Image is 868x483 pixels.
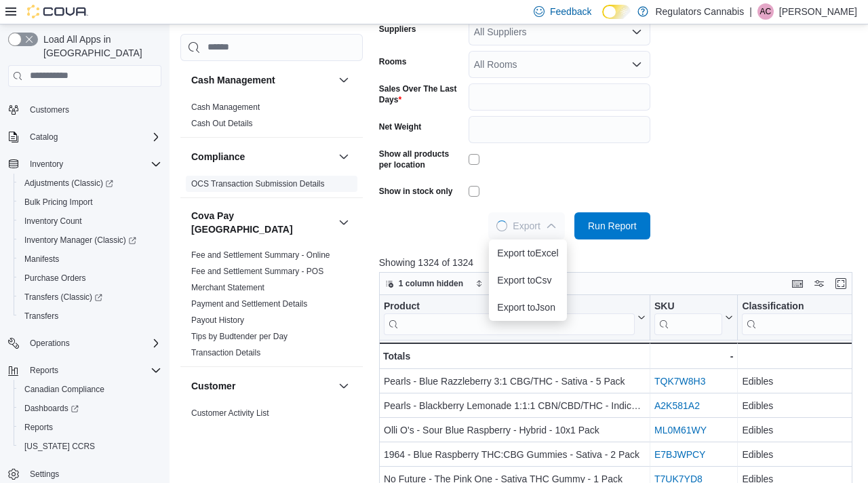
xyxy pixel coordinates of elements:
p: | [749,3,752,20]
a: Inventory Manager (Classic) [19,232,142,248]
a: Adjustments (Classic) [19,175,119,191]
div: SKU [654,300,722,313]
span: Canadian Compliance [24,384,104,395]
div: Totals [383,348,646,364]
button: Enter fullscreen [833,275,849,292]
a: A2K581A2 [654,400,700,411]
button: [US_STATE] CCRS [14,437,167,456]
button: Open list of options [631,26,642,37]
button: Customer [191,379,333,393]
a: Fee and Settlement Summary - Online [191,250,330,260]
div: Ashlee Campeau [757,3,774,20]
a: Transfers [19,308,64,324]
span: Load All Apps in [GEOGRAPHIC_DATA] [38,33,161,60]
button: Transfers [14,307,167,326]
h3: Cova Pay [GEOGRAPHIC_DATA] [191,209,333,236]
span: Run Report [588,219,637,233]
button: 1 column hidden [380,275,469,292]
label: Net Weight [379,121,421,132]
a: Dashboards [14,399,167,418]
a: Transaction Details [191,348,260,358]
div: 1964 - Blue Raspberry THC:CBG Gummies - Sativa - 2 Pack [384,446,646,463]
span: Canadian Compliance [19,381,161,398]
label: Show in stock only [379,186,453,197]
a: Merchant Statement [191,283,264,292]
button: Inventory Count [14,212,167,231]
a: Bulk Pricing Import [19,194,98,210]
button: Inventory [3,155,167,174]
p: Regulators Cannabis [655,3,744,20]
span: Catalog [24,129,161,145]
input: Dark Mode [602,5,631,19]
button: Canadian Compliance [14,380,167,399]
a: E7BJWPCY [654,449,705,460]
div: Compliance [180,176,363,197]
span: Adjustments (Classic) [24,178,113,189]
div: Product [384,300,635,334]
div: Cova Pay [GEOGRAPHIC_DATA] [180,247,363,366]
button: Run Report [574,212,650,239]
span: [US_STATE] CCRS [24,441,95,452]
p: Showing 1324 of 1324 [379,256,857,269]
span: Manifests [19,251,161,267]
div: Pearls - Blue Razzleberry 3:1 CBG/THC - Sativa - 5 Pack [384,373,646,389]
label: Show all products per location [379,149,463,170]
span: Dashboards [24,403,79,414]
div: Cash Management [180,99,363,137]
button: Cova Pay [GEOGRAPHIC_DATA] [336,214,352,231]
div: Olli O's - Sour Blue Raspberry - Hybrid - 10x1 Pack [384,422,646,438]
span: Purchase Orders [24,273,86,284]
p: [PERSON_NAME] [779,3,857,20]
span: Inventory Manager (Classic) [19,232,161,248]
span: Inventory [30,159,63,170]
span: Feedback [550,5,591,18]
span: Transfers (Classic) [24,292,102,303]
button: Export toExcel [489,239,566,267]
button: Compliance [191,150,333,163]
span: Purchase Orders [19,270,161,286]
button: Purchase Orders [14,269,167,288]
span: Customer Activity List [191,408,269,419]
span: Inventory [24,156,161,172]
button: Cash Management [336,72,352,88]
span: Adjustments (Classic) [19,175,161,191]
a: Settings [24,466,64,482]
span: Manifests [24,254,59,265]
button: Inventory [24,156,68,172]
span: Transaction Details [191,347,260,358]
button: Customer [336,378,352,394]
button: Keyboard shortcuts [789,275,806,292]
span: Washington CCRS [19,438,161,455]
div: SKU URL [654,300,722,334]
div: Pearls - Blackberry Lemonade 1:1:1 CBN/CBD/THC - Indica - 5 Pack [384,398,646,414]
a: Fee and Settlement Summary - POS [191,267,323,276]
span: Transfers (Classic) [19,289,161,305]
span: Tips by Budtender per Day [191,331,288,342]
span: Reports [24,422,53,433]
span: Customers [30,104,69,115]
button: Open list of options [631,59,642,70]
span: Operations [30,338,70,349]
span: Catalog [30,132,58,142]
span: Reports [30,365,58,376]
a: Dashboards [19,400,84,417]
button: Compliance [336,149,352,165]
span: Transfers [19,308,161,324]
button: Operations [24,335,75,351]
a: OCS Transaction Submission Details [191,179,325,189]
button: Manifests [14,250,167,269]
h3: Customer [191,379,235,393]
a: Cash Out Details [191,119,253,128]
span: 1 column hidden [399,278,463,289]
button: LoadingExport [488,212,564,239]
button: Bulk Pricing Import [14,193,167,212]
span: Loading [496,219,509,232]
span: Export to Json [497,302,558,313]
a: Inventory Manager (Classic) [14,231,167,250]
h3: Cash Management [191,73,275,87]
button: Catalog [24,129,63,145]
span: OCS Transaction Submission Details [191,178,325,189]
span: Export to Csv [497,275,558,286]
span: Transfers [24,311,58,322]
